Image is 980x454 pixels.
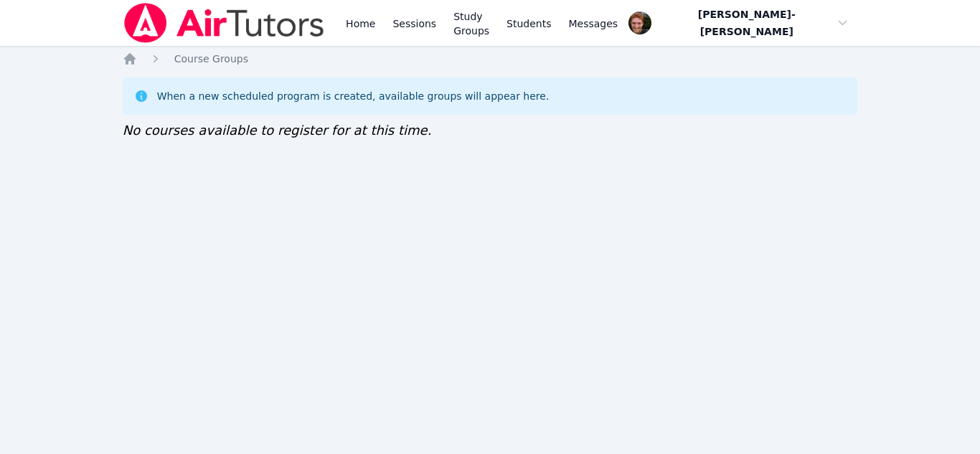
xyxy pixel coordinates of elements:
a: Course Groups [174,52,248,66]
img: Air Tutors [123,3,326,43]
span: Messages [569,16,618,31]
nav: Breadcrumb [123,52,858,66]
span: No courses available to register for at this time. [123,123,432,138]
span: Course Groups [174,53,248,65]
div: When a new scheduled program is created, available groups will appear here. [157,89,550,103]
